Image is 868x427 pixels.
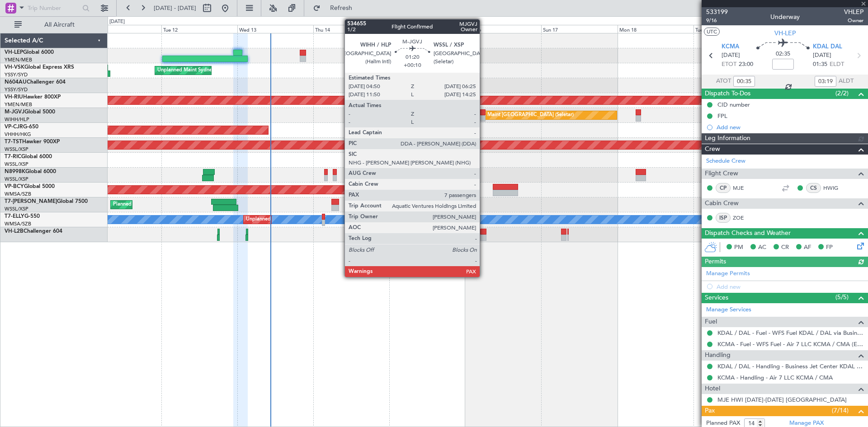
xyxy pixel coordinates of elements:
[705,350,731,361] span: Handling
[5,65,74,70] a: VH-VSKGlobal Express XRS
[705,198,739,209] span: Cabin Crew
[705,169,738,179] span: Flight Crew
[705,228,791,239] span: Dispatch Checks and Weather
[541,25,617,33] div: Sun 17
[5,214,40,219] a: T7-ELLYG-550
[28,1,80,15] input: Trip Number
[5,116,29,123] a: WIHH/HLP
[774,28,796,38] span: VH-LEP
[5,71,28,78] a: YSSY/SYD
[706,157,745,166] a: Schedule Crew
[5,56,32,63] a: YMEN/MEB
[693,25,769,33] div: Tue 19
[826,243,833,252] span: FP
[5,184,55,189] a: VP-BCYGlobal 5000
[5,169,25,174] span: N8998K
[706,7,728,17] span: 533199
[5,154,21,160] span: T7-RIC
[154,4,196,12] span: [DATE] - [DATE]
[109,18,125,26] div: [DATE]
[113,198,255,211] div: Planned Maint [GEOGRAPHIC_DATA] ([GEOGRAPHIC_DATA])
[758,243,766,252] span: AC
[5,139,60,145] a: T7-TSTHawker 900XP
[10,18,98,32] button: All Aircraft
[5,65,24,70] span: VH-VSK
[739,60,753,69] span: 23:00
[716,213,731,223] div: ISP
[5,206,28,212] a: WSSL/XSP
[5,80,66,85] a: N604AUChallenger 604
[237,25,313,33] div: Wed 13
[5,94,23,100] span: VH-RIU
[839,77,854,86] span: ALDT
[705,406,715,416] span: Pax
[5,191,31,197] a: WMSA/SZB
[823,184,844,192] a: HWIG
[5,139,22,145] span: T7-TST
[5,50,54,55] a: VH-LEPGlobal 6000
[706,305,751,314] a: Manage Services
[776,50,790,59] span: 02:35
[5,80,27,85] span: N604AU
[322,5,360,11] span: Refresh
[5,101,32,108] a: YMEN/MEB
[705,317,717,327] span: Fuel
[5,124,23,130] span: VP-CJR
[5,169,56,174] a: N8998KGlobal 6000
[5,176,28,183] a: WSSL/XSP
[722,51,740,60] span: [DATE]
[781,243,789,252] span: CR
[717,340,863,348] a: KCMA - Fuel - WFS Fuel - Air 7 LLC KCMA / CMA (EJ Asia Only)
[806,183,821,193] div: CS
[734,243,743,252] span: PM
[5,221,31,227] a: WMSA/SZB
[5,146,28,153] a: WSSL/XSP
[717,329,863,337] a: KDAL / DAL - Fuel - WFS Fuel KDAL / DAL via Business Jet Center (EJ Asia Only)
[705,89,750,99] span: Dispatch To-Dos
[844,7,863,17] span: VHLEP
[716,77,731,86] span: ATOT
[5,154,52,160] a: T7-RICGlobal 6000
[5,50,23,55] span: VH-LEP
[733,184,753,192] a: MJE
[389,25,465,33] div: Fri 15
[706,17,728,24] span: 9/16
[465,25,541,33] div: Sat 16
[717,396,847,404] a: MJE HWI [DATE]-[DATE] [GEOGRAPHIC_DATA]
[835,292,849,302] span: (5/5)
[5,184,24,189] span: VP-BCY
[5,124,38,130] a: VP-CJRG-650
[309,1,363,15] button: Refresh
[5,161,28,168] a: WSSL/XSP
[717,362,863,370] a: KDAL / DAL - Handling - Business Jet Center KDAL / DAL
[844,17,863,24] span: Owner
[246,213,463,226] div: Unplanned Maint [GEOGRAPHIC_DATA] (Sultan [PERSON_NAME] [PERSON_NAME] - Subang)
[813,51,831,60] span: [DATE]
[705,384,720,394] span: Hotel
[813,60,827,69] span: 01:35
[716,183,731,193] div: CP
[717,123,863,131] div: Add new
[161,25,237,33] div: Tue 12
[5,214,24,219] span: T7-ELLY
[5,131,31,138] a: VHHH/HKG
[85,25,161,33] div: Mon 11
[157,64,269,77] div: Unplanned Maint Sydney ([PERSON_NAME] Intl)
[704,28,720,36] button: UTC
[5,199,57,204] span: T7-[PERSON_NAME]
[467,108,574,122] div: Planned Maint [GEOGRAPHIC_DATA] (Seletar)
[5,109,24,115] span: M-JGVJ
[5,109,55,115] a: M-JGVJGlobal 5000
[705,144,720,155] span: Crew
[24,22,95,28] span: All Aircraft
[722,42,739,52] span: KCMA
[832,406,849,415] span: (7/14)
[5,86,28,93] a: YSSY/SYD
[717,112,727,120] div: FPL
[618,25,693,33] div: Mon 18
[717,101,750,108] div: CID number
[705,293,728,303] span: Services
[835,89,849,98] span: (2/2)
[717,374,833,381] a: KCMA - Handling - Air 7 LLC KCMA / CMA
[5,199,88,204] a: T7-[PERSON_NAME]Global 7500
